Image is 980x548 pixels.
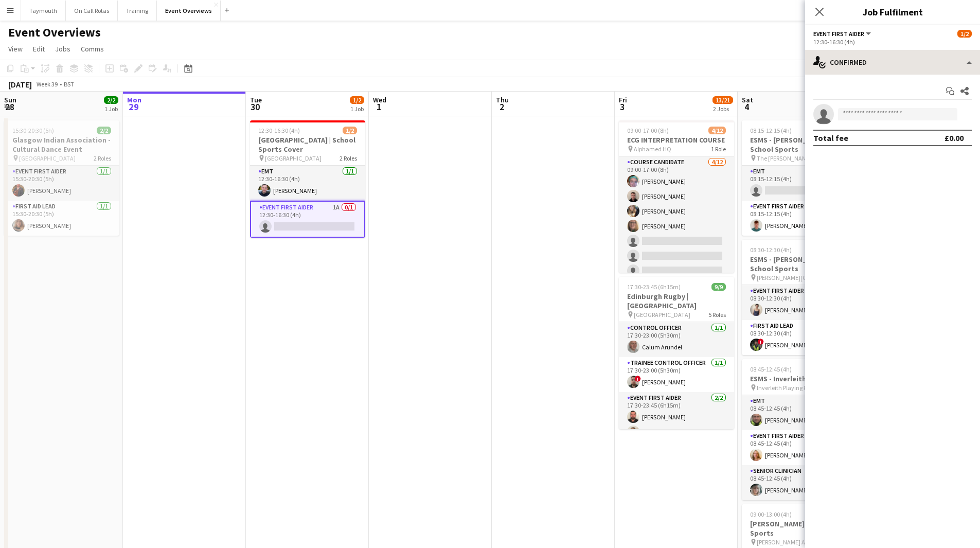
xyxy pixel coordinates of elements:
[757,274,831,281] span: [PERSON_NAME][GEOGRAPHIC_DATA]
[250,166,365,201] app-card-role: EMT1/112:30-16:30 (4h)[PERSON_NAME]
[742,120,857,236] app-job-card: 08:15-12:15 (4h)1/2ESMS - [PERSON_NAME] School Sports The [PERSON_NAME][GEOGRAPHIC_DATA]2 RolesEM...
[373,95,386,104] span: Wed
[711,283,726,291] span: 9/9
[157,1,221,21] button: Event Overviews
[127,95,141,104] span: Mon
[258,127,300,134] span: 12:30-16:30 (4h)
[350,105,364,113] div: 1 Job
[619,120,734,273] app-job-card: 09:00-17:00 (8h)4/12ECG INTERPRETATION COURSE Alphamed HQ1 RoleCourse Candidate4/1209:00-17:00 (8...
[758,339,764,345] span: !
[64,80,74,88] div: BST
[55,44,70,54] span: Jobs
[250,135,365,154] h3: [GEOGRAPHIC_DATA] | School Sports Cover
[4,42,27,56] a: View
[742,135,857,154] h3: ESMS - [PERSON_NAME] School Sports
[742,395,857,430] app-card-role: EMT1/108:45-12:45 (4h)[PERSON_NAME]
[757,154,831,162] span: The [PERSON_NAME][GEOGRAPHIC_DATA]
[708,127,726,134] span: 4/12
[634,311,690,319] span: [GEOGRAPHIC_DATA]
[813,133,848,143] div: Total fee
[742,166,857,201] app-card-role: EMT0/108:15-12:15 (4h)
[742,359,857,500] div: 08:45-12:45 (4h)3/3ESMS - Inverleith Inverleith Playing Fields3 RolesEMT1/108:45-12:45 (4h)[PERSO...
[250,120,365,238] app-job-card: 12:30-16:30 (4h)1/2[GEOGRAPHIC_DATA] | School Sports Cover [GEOGRAPHIC_DATA]2 RolesEMT1/112:30-16...
[740,101,753,113] span: 4
[957,30,972,38] span: 1/2
[34,80,60,88] span: Week 39
[742,519,857,538] h3: [PERSON_NAME] School Sports
[19,154,76,162] span: [GEOGRAPHIC_DATA]
[104,96,118,104] span: 2/2
[713,105,733,113] div: 2 Jobs
[619,95,627,104] span: Fri
[805,50,980,75] div: Confirmed
[757,538,831,546] span: [PERSON_NAME] Academy Playing Fields
[619,292,734,310] h3: Edinburgh Rugby | [GEOGRAPHIC_DATA]
[742,95,753,104] span: Sat
[619,392,734,442] app-card-role: Event First Aider2/217:30-23:45 (6h15m)[PERSON_NAME][PERSON_NAME]
[742,201,857,236] app-card-role: Event First Aider1/108:15-12:15 (4h)[PERSON_NAME]
[627,283,681,291] span: 17:30-23:45 (6h15m)
[104,105,118,113] div: 1 Job
[635,376,641,382] span: !
[250,95,262,104] span: Tue
[66,1,118,21] button: On Call Rotas
[4,166,119,201] app-card-role: Event First Aider1/115:30-20:30 (5h)[PERSON_NAME]
[118,1,157,21] button: Training
[4,201,119,236] app-card-role: First Aid Lead1/115:30-20:30 (5h)[PERSON_NAME]
[742,374,857,383] h3: ESMS - Inverleith
[619,357,734,392] app-card-role: Trainee Control Officer1/117:30-23:00 (5h30m)![PERSON_NAME]
[21,1,66,21] button: Taymouth
[742,285,857,320] app-card-role: Event First Aider1/108:30-12:30 (4h)[PERSON_NAME]
[29,42,49,56] a: Edit
[371,101,386,113] span: 1
[250,201,365,238] app-card-role: Event First Aider1A0/112:30-16:30 (4h)
[94,154,111,162] span: 2 Roles
[4,120,119,236] app-job-card: 15:30-20:30 (5h)2/2Glasgow Indian Association - Cultural Dance Event [GEOGRAPHIC_DATA]2 RolesEven...
[494,101,509,113] span: 2
[813,30,872,38] button: Event First Aider
[617,101,627,113] span: 3
[805,5,980,19] h3: Job Fulfilment
[742,465,857,500] app-card-role: Senior Clinician1/108:45-12:45 (4h)[PERSON_NAME]
[750,127,792,134] span: 08:15-12:15 (4h)
[33,44,45,54] span: Edit
[619,277,734,429] app-job-card: 17:30-23:45 (6h15m)9/9Edinburgh Rugby | [GEOGRAPHIC_DATA] [GEOGRAPHIC_DATA]5 RolesControl Officer...
[750,510,792,518] span: 09:00-13:00 (4h)
[813,38,972,46] div: 12:30-16:30 (4h)
[340,154,357,162] span: 2 Roles
[627,127,669,134] span: 09:00-17:00 (8h)
[3,101,16,113] span: 28
[619,156,734,356] app-card-role: Course Candidate4/1209:00-17:00 (8h)[PERSON_NAME][PERSON_NAME][PERSON_NAME][PERSON_NAME]
[4,135,119,154] h3: Glasgow Indian Association - Cultural Dance Event
[757,384,819,392] span: Inverleith Playing Fields
[712,96,733,104] span: 13/21
[8,44,23,54] span: View
[248,101,262,113] span: 30
[708,311,726,319] span: 5 Roles
[77,42,108,56] a: Comms
[813,30,864,38] span: Event First Aider
[750,365,792,373] span: 08:45-12:45 (4h)
[742,240,857,355] app-job-card: 08:30-12:30 (4h)2/2ESMS - [PERSON_NAME] School Sports [PERSON_NAME][GEOGRAPHIC_DATA]2 RolesEvent ...
[265,154,322,162] span: [GEOGRAPHIC_DATA]
[8,79,32,90] div: [DATE]
[634,145,671,153] span: Alphamed HQ
[343,127,357,134] span: 1/2
[350,96,364,104] span: 1/2
[97,127,111,134] span: 2/2
[8,25,101,40] h1: Event Overviews
[742,255,857,273] h3: ESMS - [PERSON_NAME] School Sports
[12,127,54,134] span: 15:30-20:30 (5h)
[711,145,726,153] span: 1 Role
[496,95,509,104] span: Thu
[945,133,964,143] div: £0.00
[742,430,857,465] app-card-role: Event First Aider1/108:45-12:45 (4h)[PERSON_NAME]
[750,246,792,254] span: 08:30-12:30 (4h)
[4,95,16,104] span: Sun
